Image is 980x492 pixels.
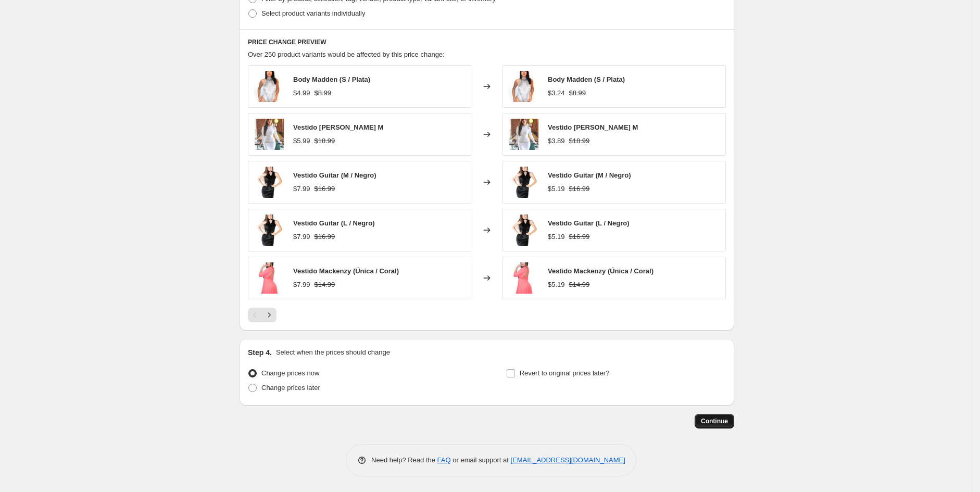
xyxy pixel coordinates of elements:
img: vestido_guitar_negro_80x.jpg [508,167,539,198]
div: $7.99 [293,280,310,290]
span: Vestido Guitar (L / Negro) [293,219,375,227]
strike: $14.99 [569,280,590,290]
div: $5.19 [548,184,565,194]
span: Revert to original prices later? [520,369,610,377]
div: $5.19 [548,232,565,242]
span: Vestido Guitar (M / Negro) [293,171,376,179]
span: Vestido Mackenzy (Única / Coral) [293,267,399,275]
strike: $16.99 [569,184,590,194]
div: $3.24 [548,88,565,98]
img: vestido_guitar_negro_80x.jpg [254,167,285,198]
img: vestido_guitar_negro_80x.jpg [508,215,539,246]
strike: $18.99 [569,136,590,146]
strike: $18.99 [315,136,335,146]
strike: $8.99 [569,88,586,98]
strike: $16.99 [569,232,590,242]
span: Change prices later [261,384,320,392]
span: or email support at [451,456,511,464]
strike: $16.99 [315,184,335,194]
span: Select product variants individually [261,9,365,17]
a: [EMAIL_ADDRESS][DOMAIN_NAME] [511,456,625,464]
span: Body Madden (S / Plata) [548,75,625,83]
p: Select when the prices should change [276,347,390,358]
div: $5.19 [548,280,565,290]
strike: $8.99 [315,88,332,98]
nav: Pagination [248,308,277,322]
div: $7.99 [293,184,310,194]
strike: $14.99 [315,280,335,290]
button: Continue [695,414,734,428]
img: body_madden_gris_80x.jpg [254,71,285,102]
div: $4.99 [293,88,310,98]
span: Vestido Guitar (L / Negro) [548,219,630,227]
a: FAQ [437,456,451,464]
img: vestido_guitar_negro_80x.jpg [254,215,285,246]
span: Change prices now [261,369,319,377]
div: $3.89 [548,136,565,146]
span: Need help? Read the [371,456,437,464]
img: IMG_2047_80x.jpg [254,119,285,150]
span: Over 250 product variants would be affected by this price change: [248,51,445,58]
span: Vestido Mackenzy (Única / Coral) [548,267,654,275]
h2: Step 4. [248,347,272,358]
img: body_madden_gris_80x.jpg [508,71,539,102]
button: Next [262,308,277,322]
span: Continue [701,417,728,425]
div: $5.99 [293,136,310,146]
img: IMG_2047_80x.jpg [508,119,539,150]
span: Vestido [PERSON_NAME] M [293,123,383,131]
span: Body Madden (S / Plata) [293,75,370,83]
div: $7.99 [293,232,310,242]
span: Vestido Guitar (M / Negro) [548,171,631,179]
h6: PRICE CHANGE PREVIEW [248,38,726,46]
strike: $16.99 [315,232,335,242]
img: VESTIDO_MACKENCY_CORAL_A_80x.jpg [254,262,285,294]
span: Vestido [PERSON_NAME] M [548,123,638,131]
img: VESTIDO_MACKENCY_CORAL_A_80x.jpg [508,262,539,294]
